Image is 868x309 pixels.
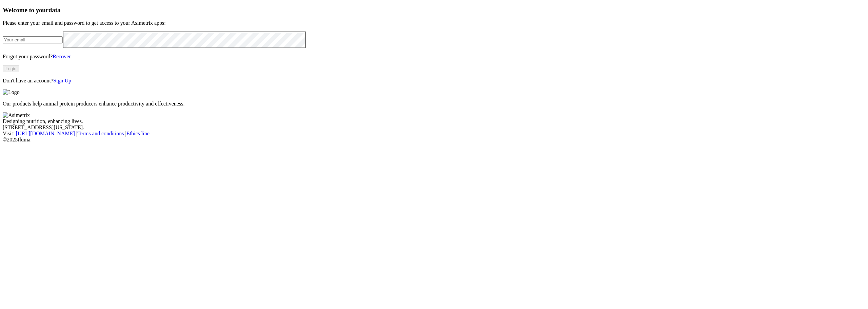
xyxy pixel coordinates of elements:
[3,6,865,14] h3: Welcome to your
[53,78,71,83] a: Sign Up
[3,101,865,107] p: Our products help animal protein producers enhance productivity and effectiveness.
[48,6,60,14] span: data
[16,131,75,136] a: [URL][DOMAIN_NAME]
[3,112,30,118] img: Asimetrix
[3,137,865,143] div: © 2025 Iluma
[3,78,865,84] p: Don't have an account?
[53,54,71,59] a: Recover
[3,118,865,124] div: Designing nutrition, enhancing lives.
[77,131,124,136] a: Terms and conditions
[3,89,20,95] img: Logo
[3,65,19,72] button: Login
[3,20,865,26] p: Please enter your email and password to get access to your Asimetrix apps:
[3,54,865,60] p: Forgot your password?
[3,36,63,43] input: Your email
[3,131,865,137] div: Visit : | |
[126,131,150,136] a: Ethics line
[3,124,865,131] div: [STREET_ADDRESS][US_STATE].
